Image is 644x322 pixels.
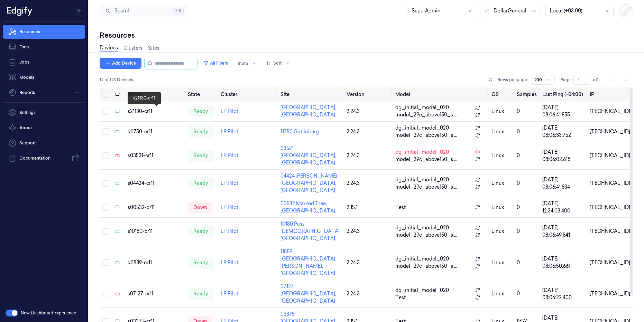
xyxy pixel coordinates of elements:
a: Settings [3,106,85,120]
p: linux [491,290,511,297]
button: All Filters [200,58,231,69]
p: linux [491,180,511,187]
div: s10180-cr11 [128,228,182,235]
div: s11889-cr11 [128,259,182,266]
a: LP Pilot [221,152,238,159]
th: Last Ping (-04:00) [540,87,587,101]
button: Select row [102,228,109,235]
a: Devices [100,44,118,52]
div: [TECHNICAL_ID] [590,204,630,211]
div: s21130-cr11 [128,108,182,115]
th: Name [125,87,185,101]
div: 2.24.3 [347,108,390,115]
span: dg_initial_model_020 [395,287,449,294]
a: Clusters [123,45,142,52]
th: Samples [514,87,540,101]
a: 10180 Pass [DEMOGRAPHIC_DATA], [GEOGRAPHIC_DATA] [280,221,341,241]
span: dg_initial_model_020 [395,224,449,231]
a: LP Pilot [221,129,238,135]
div: 0 [517,128,537,135]
div: ready [188,288,214,300]
div: ready [188,226,214,237]
button: Select row [102,108,109,115]
button: Search⌘K [100,5,188,17]
div: 2.24.3 [347,259,390,266]
div: 0 [517,290,537,297]
span: 12 of 123 Devices [100,77,133,83]
button: Select row [102,152,109,159]
a: Support [3,136,85,150]
span: model_29c_above150_s ... [395,263,457,270]
div: [DATE] 08:06:49.841 [542,224,584,239]
a: 07127 [GEOGRAPHIC_DATA], [GEOGRAPHIC_DATA] [280,283,336,304]
div: [DATE] 08:06:02.618 [542,149,584,163]
div: [TECHNICAL_ID] [590,108,630,115]
div: 0 [517,204,537,211]
div: ready [188,106,214,117]
div: s07127-cr11 [128,290,182,297]
div: Resources [100,30,633,40]
a: LP Pilot [221,228,238,234]
span: dg_initial_model_020 [395,255,449,263]
th: Model [393,87,489,101]
a: Documentation [3,151,85,165]
p: linux [491,259,511,266]
div: ready [188,150,214,161]
th: Site [278,87,344,101]
div: s00532-cr11 [128,204,182,211]
button: About [3,121,85,135]
th: State [185,87,218,101]
a: [GEOGRAPHIC_DATA], [GEOGRAPHIC_DATA] [280,104,336,118]
p: linux [491,204,511,211]
span: dg_initial_model_020 [395,176,449,183]
div: 0 [517,108,537,115]
a: 04424 [PERSON_NAME][GEOGRAPHIC_DATA], [GEOGRAPHIC_DATA] [280,173,337,193]
span: dg_initial_model_020 [395,124,449,132]
a: 00532 Marked Tree, [GEOGRAPHIC_DATA] [280,200,335,214]
div: [DATE] 08:06:50.661 [542,255,584,270]
a: LP Pilot [221,108,238,114]
a: Jobs [3,55,85,69]
div: ready [188,178,214,189]
div: [DATE] 12:34:03.400 [542,200,584,215]
div: down [188,202,212,213]
th: IP [587,87,633,101]
div: 2.24.3 [347,290,390,297]
div: [TECHNICAL_ID] [590,128,630,135]
button: Toggle Navigation [74,5,85,16]
a: Models [3,70,85,84]
span: model_29c_above150_s ... [395,231,457,239]
span: of 1 [593,77,604,83]
span: Test [395,204,406,211]
a: LP Pilot [221,180,238,186]
span: dg_initial_model_020 [395,149,449,156]
span: model_29c_above150_s ... [395,156,457,163]
a: 11889 [GEOGRAPHIC_DATA][PERSON_NAME], [GEOGRAPHIC_DATA] [280,248,335,276]
div: [DATE] 08:06:41.834 [542,176,584,191]
div: [TECHNICAL_ID] [590,259,630,266]
span: model_29c_above150_s ... [395,132,457,139]
div: s04424-cr11 [128,180,182,187]
div: [DATE] 08:06:22.400 [542,287,584,301]
div: 2.24.3 [347,128,390,135]
button: Select row [102,204,109,211]
span: Test [395,294,406,301]
p: linux [491,128,511,135]
a: Resources [3,25,85,39]
nav: pagination [609,75,630,85]
div: s11750-cr11 [128,128,182,135]
a: LP Pilot [221,259,238,266]
button: Select all [102,91,109,98]
p: linux [491,228,511,235]
div: 2.24.3 [347,180,390,187]
span: model_29c_above150_s ... [395,183,457,191]
button: Select row [102,128,109,135]
a: 11750 Gatlinburg [280,129,319,135]
div: 0 [517,152,537,159]
span: Search [112,7,130,15]
div: [DATE] 08:06:41.855 [542,104,584,119]
div: ready [188,257,214,268]
span: dg_initial_model_020 [395,104,449,111]
div: 0 [517,228,537,235]
button: Add Device [100,58,141,69]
